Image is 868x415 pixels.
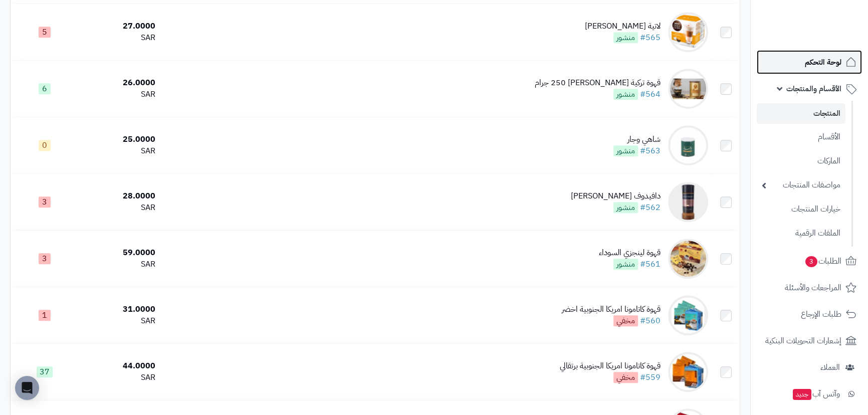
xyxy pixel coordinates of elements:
span: لوحة التحكم [805,55,841,69]
a: الأقسام [757,126,845,148]
div: Open Intercom Messenger [15,376,39,400]
a: الملفات الرقمية [757,223,845,244]
a: المراجعات والأسئلة [757,276,862,300]
div: قهوة كاتامونا امريكا الجنوبية برتقالي [560,360,661,372]
span: الأقسام والمنتجات [786,82,841,96]
div: SAR [83,145,156,157]
a: #565 [640,32,661,44]
div: 59.0000 [83,247,156,259]
span: طلبات الإرجاع [801,307,841,321]
div: 26.0000 [83,77,156,89]
span: المراجعات والأسئلة [785,281,841,295]
span: العملاء [820,360,840,374]
a: الماركات [757,150,845,172]
img: دافيدوف كريما انتينس [668,182,708,222]
div: قهوة كاتامونا امريكا الجنوبية اخضر [562,304,661,315]
span: 3 [39,196,51,207]
a: #559 [640,371,661,383]
div: SAR [83,202,156,214]
div: شاهي وجار [613,134,661,145]
div: SAR [83,89,156,100]
span: 1 [39,310,51,321]
div: 25.0000 [83,134,156,145]
span: الطلبات [804,254,841,268]
span: منشور [613,145,638,156]
img: قهوة تركية محمد افندي 250 جرام [668,69,708,109]
div: SAR [83,32,156,44]
img: logo-2.png [800,28,858,49]
a: خيارات المنتجات [757,198,845,220]
span: 37 [37,366,53,377]
div: SAR [83,372,156,383]
div: لاتية [PERSON_NAME] [585,21,661,32]
span: جديد [793,389,811,400]
a: وآتس آبجديد [757,382,862,406]
div: 44.0000 [83,360,156,372]
a: #561 [640,258,661,270]
a: إشعارات التحويلات البنكية [757,329,862,353]
span: مخفي [613,315,638,326]
span: وآتس آب [792,387,840,401]
img: قهوة كاتامونا امريكا الجنوبية برتقالي [668,352,708,392]
img: قهوة كاتامونا امريكا الجنوبية اخضر [668,295,708,335]
img: شاهي وجار [668,125,708,165]
a: #564 [640,88,661,100]
img: قهوة لينجزي السوداء [668,239,708,279]
span: منشور [613,259,638,270]
div: قهوة لينجزي السوداء [599,247,661,259]
div: SAR [83,259,156,270]
a: #563 [640,145,661,157]
span: منشور [613,32,638,43]
div: قهوة تركية [PERSON_NAME] 250 جرام [535,77,661,89]
img: لاتية ماكياتو كبسولات دولتشي [668,12,708,52]
a: لوحة التحكم [757,50,862,74]
span: مخفي [613,372,638,383]
span: 3 [39,253,51,264]
a: الطلبات3 [757,249,862,273]
span: 0 [39,140,51,151]
a: طلبات الإرجاع [757,302,862,326]
a: #560 [640,315,661,327]
a: المنتجات [757,103,845,124]
a: مواصفات المنتجات [757,174,845,196]
a: العملاء [757,355,862,379]
div: دافيدوف [PERSON_NAME] [571,190,661,202]
span: إشعارات التحويلات البنكية [765,334,841,348]
div: SAR [83,315,156,327]
div: 27.0000 [83,21,156,32]
span: 6 [39,83,51,94]
span: منشور [613,202,638,213]
div: 28.0000 [83,190,156,202]
div: 31.0000 [83,304,156,315]
span: 3 [805,256,817,267]
span: منشور [613,89,638,100]
a: #562 [640,201,661,214]
span: 5 [39,27,51,38]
